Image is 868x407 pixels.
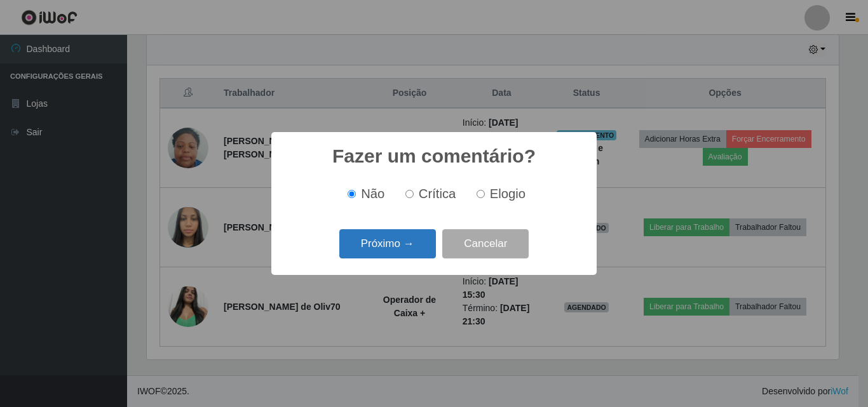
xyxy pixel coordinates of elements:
[405,190,414,198] input: Crítica
[419,187,456,201] span: Crítica
[477,190,485,198] input: Elogio
[332,145,536,168] h2: Fazer um comentário?
[442,229,529,259] button: Cancelar
[348,190,356,198] input: Não
[490,187,526,201] span: Elogio
[339,229,436,259] button: Próximo →
[361,187,384,201] span: Não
